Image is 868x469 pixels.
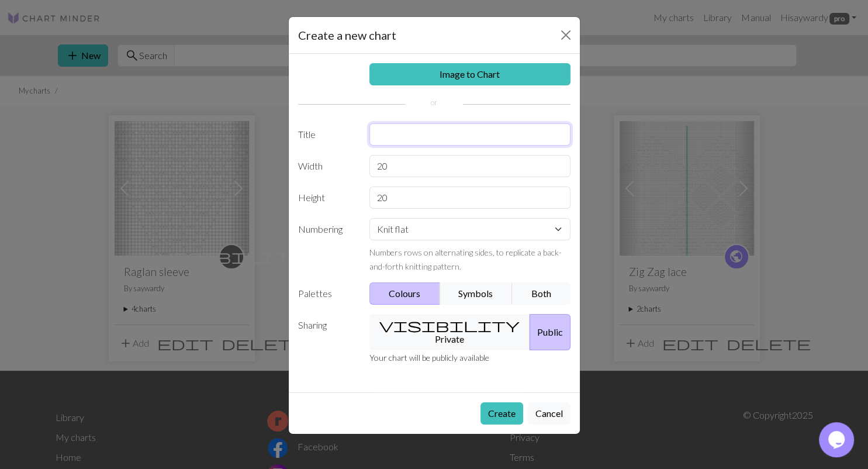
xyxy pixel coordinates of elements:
[369,353,489,363] small: Your chart will be publicly available
[440,282,513,305] button: Symbols
[369,282,440,305] button: Colours
[369,314,530,350] button: Private
[530,314,570,350] button: Public
[369,63,570,85] a: Image to Chart
[298,26,396,44] h5: Create a new chart
[819,422,856,457] iframe: chat widget
[291,123,363,146] label: Title
[512,282,570,305] button: Both
[291,155,363,177] label: Width
[369,247,562,271] small: Numbers rows on alternating sides, to replicate a back-and-forth knitting pattern.
[379,317,520,333] span: visibility
[291,282,363,305] label: Palettes
[291,218,363,273] label: Numbering
[556,26,575,44] button: Close
[480,402,523,425] button: Create
[291,187,363,209] label: Height
[291,314,363,350] label: Sharing
[528,402,570,425] button: Cancel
